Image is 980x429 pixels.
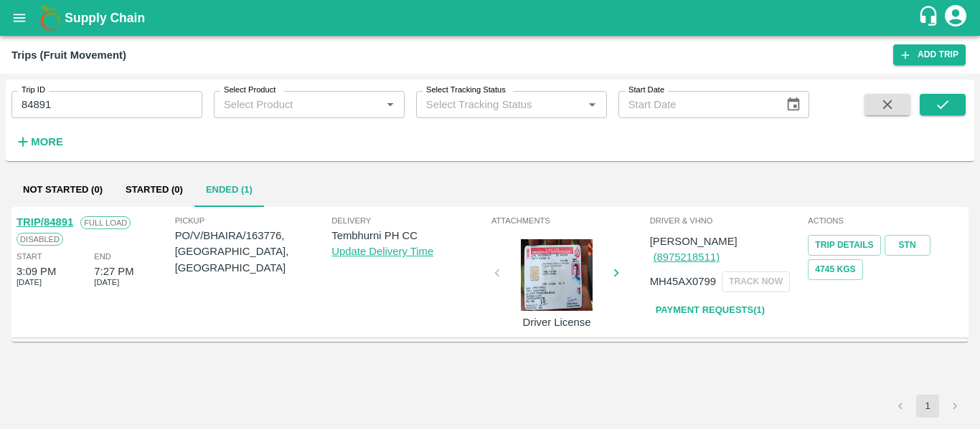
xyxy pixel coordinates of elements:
div: 7:27 PM [94,264,133,279]
input: Start Date [618,91,775,118]
button: Not Started (0) [11,173,114,207]
input: Select Tracking Status [420,95,560,114]
a: Trip Details [808,235,880,256]
p: PO/V/BHAIRA/163776, [GEOGRAPHIC_DATA], [GEOGRAPHIC_DATA] [175,228,332,276]
span: [DATE] [94,276,119,289]
span: Attachments [491,214,647,227]
span: [DATE] [17,276,42,289]
input: Select Product [218,95,377,114]
div: account of current user [943,3,969,33]
button: Open [381,95,400,114]
button: 4745 Kgs [808,259,862,280]
span: Pickup [175,214,332,227]
strong: More [31,136,63,148]
label: Select Tracking Status [426,85,506,96]
span: Actions [808,214,963,227]
b: Supply Chain [65,11,145,25]
p: MH45AX0799 [650,274,716,289]
button: Open [583,95,601,114]
button: More [11,130,67,154]
a: Add Trip [893,44,966,65]
span: Disabled [17,233,63,246]
span: [PERSON_NAME] [650,236,738,247]
a: (8975218511) [654,251,720,263]
span: Delivery [331,214,489,227]
label: Select Product [224,85,275,96]
button: open drawer [3,1,36,34]
a: TRIP/84891 [17,216,73,228]
nav: pagination navigation [887,395,969,418]
input: Enter Trip ID [11,91,202,118]
a: Payment Requests(1) [650,298,771,323]
button: page 1 [916,395,939,418]
p: Driver License [503,314,611,330]
div: 3:09 PM [17,264,56,279]
img: logo [36,4,65,32]
button: Ended (1) [194,173,264,207]
button: Started (0) [114,173,194,207]
button: Choose date [780,91,807,118]
label: Trip ID [22,85,45,96]
label: Start Date [628,85,664,96]
div: Trips (Fruit Movement) [11,46,126,64]
a: Supply Chain [65,8,918,28]
p: Tembhurni PH CC [331,228,489,244]
span: Start [17,250,42,263]
div: customer-support [918,5,943,31]
a: STN [885,235,930,256]
span: End [94,250,111,263]
a: Update Delivery Time [331,246,433,257]
span: Full Load [80,216,131,229]
span: Driver & VHNo [650,214,806,227]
